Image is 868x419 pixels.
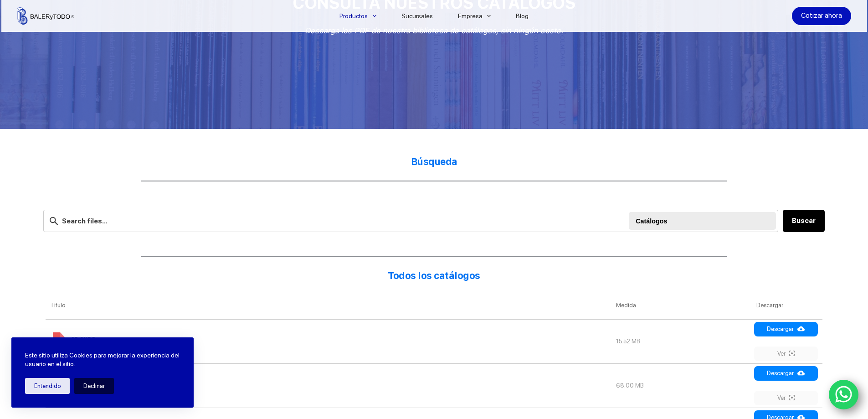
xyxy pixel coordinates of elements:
th: Descargar [752,292,822,319]
strong: Todos los catálogos [388,270,480,281]
button: Entendido [25,378,70,394]
a: Cotizar ahora [792,7,851,25]
td: 15.52 MB [611,319,751,363]
img: search-24.svg [48,215,60,227]
th: Medida [611,292,751,319]
button: Buscar [783,210,825,232]
a: WhatsApp [829,380,859,410]
p: Este sitio utiliza Cookies para mejorar la experiencia del usuario en el sitio. [25,351,180,369]
strong: Búsqueda [411,156,457,167]
a: Ver [754,391,818,405]
button: Declinar [74,378,114,394]
a: Descargar [754,366,818,381]
input: Search files... [43,210,778,232]
th: Titulo [46,292,611,319]
img: Balerytodo [17,7,74,25]
span: CR SKF Retenes [71,332,113,347]
a: Descargar [754,322,818,336]
td: 68.00 MB [611,363,751,408]
a: Ver [754,347,818,361]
